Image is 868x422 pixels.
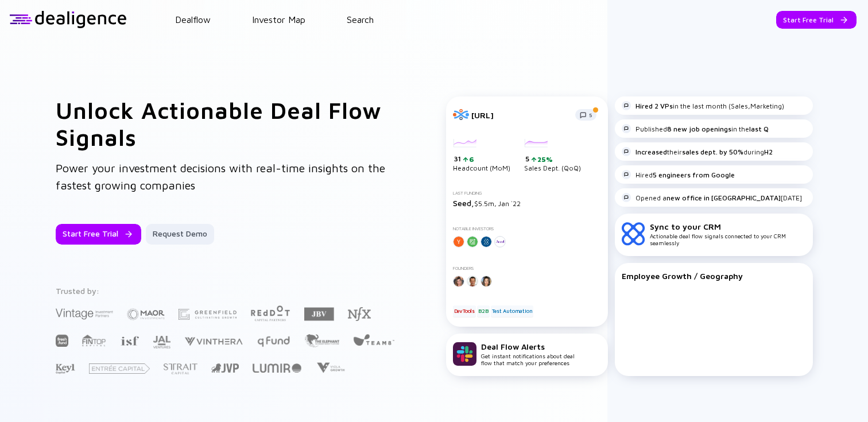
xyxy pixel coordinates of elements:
div: Actionable deal flow signals connected to your CRM seamlessly [650,222,806,246]
div: Employee Growth / Geography [622,271,806,281]
img: Red Dot Capital Partners [250,303,290,322]
img: JAL Ventures [153,336,170,349]
div: Deal Flow Alerts [481,342,575,351]
strong: Hired 2 VPs [635,102,673,110]
div: 25% [536,155,553,164]
div: in the last month (Sales,Marketing) [622,101,784,110]
div: Last Funding [453,191,601,196]
div: 31 [454,154,510,164]
img: Vintage Investment Partners [56,307,113,320]
div: Sync to your CRM [650,222,806,231]
img: Israel Secondary Fund [120,335,139,346]
img: Maor Investments [127,305,165,324]
div: Founders [453,266,601,271]
img: FINTOP Capital [82,334,106,347]
div: DevTools [453,305,476,317]
button: Start Free Trial [776,11,857,29]
strong: new office in [GEOGRAPHIC_DATA] [666,193,781,202]
img: Greenfield Partners [179,309,237,320]
div: 6 [468,155,474,164]
div: Headcount (MoM) [453,139,510,172]
div: their during [622,147,773,156]
span: Seed, [453,198,474,208]
span: Power your investment decisions with real-time insights on the fastest growing companies [56,161,385,192]
button: Start Free Trial [56,224,141,245]
div: [URL] [471,110,568,120]
div: Test Automation [491,305,533,317]
a: Investor Map [252,14,305,25]
img: Jerusalem Venture Partners [211,363,239,373]
div: B2B [477,305,489,317]
div: Trusted by: [56,286,397,296]
div: Hired [622,170,735,179]
img: Team8 [353,334,394,346]
div: $5.5m, Jan `22 [453,198,601,208]
strong: 8 new job openings [667,125,731,133]
strong: last Q [749,125,769,133]
img: The Elephant [304,334,339,347]
strong: sales dept. by 50% [682,148,743,156]
img: Lumir Ventures [253,363,301,373]
a: Dealflow [175,14,211,25]
img: JBV Capital [304,307,334,322]
img: NFX [348,307,371,321]
strong: H2 [764,148,773,156]
div: Opened a [DATE] [622,193,802,202]
img: Vinthera [184,336,243,347]
button: Request Demo [146,224,214,245]
h1: Unlock Actionable Deal Flow Signals [56,96,400,150]
div: Sales Dept. (QoQ) [524,139,581,172]
img: Entrée Capital [89,363,150,374]
img: Strait Capital [164,363,197,374]
a: Search [347,14,374,25]
img: Key1 Capital [56,363,75,374]
div: 5 [525,154,581,164]
strong: 5 engineers from Google [653,171,735,179]
div: Published in the [622,124,769,133]
img: Viola Growth [315,362,346,373]
strong: Increased [635,148,667,156]
div: Get instant notifications about deal flow that match your preferences [481,342,575,366]
img: Q Fund [257,334,290,348]
div: Notable Investors [453,226,601,231]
